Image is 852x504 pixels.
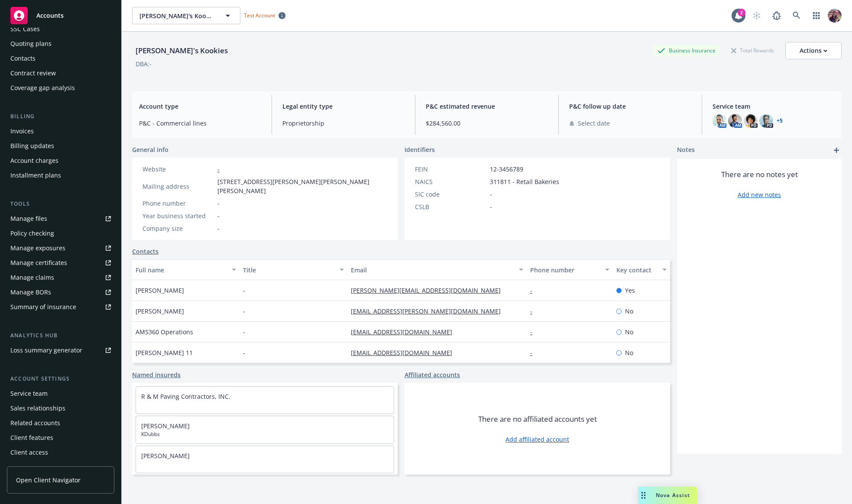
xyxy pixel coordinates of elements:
span: Accounts [36,12,64,19]
div: Analytics hub [7,331,114,340]
div: Phone number [530,265,600,275]
div: Billing updates [10,139,54,153]
span: Test Account [240,11,289,20]
div: FEIN [415,165,486,174]
div: Contacts [10,52,36,65]
a: [PERSON_NAME] [141,422,190,430]
span: There are no notes yet [721,169,798,180]
span: Account type [139,102,261,111]
span: Proprietorship [282,119,405,128]
a: Manage claims [7,271,114,284]
img: photo [728,114,742,128]
div: Business Insurance [653,45,720,56]
span: [STREET_ADDRESS][PERSON_NAME][PERSON_NAME][PERSON_NAME] [217,177,387,195]
div: Total Rewards [727,45,778,56]
a: Manage exposures [7,241,114,255]
div: Actions [800,42,827,59]
div: [PERSON_NAME]'s Kookies [132,45,231,56]
button: Actions [785,42,842,59]
span: AMS360 Operations [136,327,193,336]
div: SSC Cases [10,22,40,36]
span: [PERSON_NAME]'s Kookies [139,11,214,20]
button: Key contact [613,259,670,280]
span: No [625,307,633,316]
span: Open Client Navigator [16,475,81,485]
a: Summary of insurance [7,300,114,314]
div: Phone number [143,199,214,208]
img: photo [744,114,758,128]
span: KDubbs [141,430,389,438]
span: [PERSON_NAME] 11 [136,348,193,357]
div: Title [243,265,334,275]
button: [PERSON_NAME]'s Kookies [132,7,240,24]
a: [EMAIL_ADDRESS][DOMAIN_NAME] [351,328,459,336]
a: Loss summary generator [7,343,114,357]
span: 311811 - Retail Bakeries [490,177,559,186]
a: Report a Bug [768,7,785,24]
div: Website [143,165,214,174]
div: Invoices [10,124,34,138]
a: Manage files [7,212,114,226]
a: Client access [7,446,114,459]
span: - [490,190,492,199]
span: [PERSON_NAME] [136,307,184,316]
button: Full name [132,259,240,280]
a: SSC Cases [7,22,114,36]
span: - [217,211,220,220]
a: - [217,165,220,173]
div: Manage files [10,212,47,226]
a: Policy checking [7,226,114,240]
div: Coverage gap analysis [10,81,75,95]
a: Contacts [132,247,159,256]
span: P&C follow up date [569,102,691,111]
a: Billing updates [7,139,114,153]
div: Sales relationships [10,401,65,415]
a: Start snowing [748,7,765,24]
a: [EMAIL_ADDRESS][DOMAIN_NAME] [351,349,459,357]
span: Identifiers [405,145,435,154]
span: - [243,286,245,295]
div: Key contact [616,265,657,275]
div: 2 [738,9,745,16]
div: Tools [7,200,114,208]
div: Contract review [10,66,56,80]
a: Account charges [7,154,114,168]
span: - [490,202,492,211]
a: Search [788,7,805,24]
a: Accounts [7,3,114,28]
button: Phone number [527,259,613,280]
span: Test Account [244,12,275,19]
span: - [243,307,245,316]
a: +5 [777,118,783,123]
button: Email [347,259,527,280]
a: - [530,328,539,336]
span: - [217,224,220,233]
div: Client access [10,446,48,459]
div: Manage certificates [10,256,67,270]
span: General info [132,145,168,154]
a: Sales relationships [7,401,114,415]
div: CSLB [415,202,486,211]
span: There are no affiliated accounts yet [478,414,597,424]
a: Manage certificates [7,256,114,270]
div: Client features [10,431,53,445]
a: R & M Paving Contractors, INC. [141,392,230,401]
div: Email [351,265,514,275]
span: Service team [713,102,835,111]
span: Nova Assist [656,491,690,499]
a: Installment plans [7,168,114,182]
a: Contacts [7,52,114,65]
a: Coverage gap analysis [7,81,114,95]
div: Service team [10,387,48,401]
span: Yes [625,286,635,295]
span: Notes [677,145,695,155]
a: Manage BORs [7,285,114,299]
a: Related accounts [7,416,114,430]
a: [EMAIL_ADDRESS][PERSON_NAME][DOMAIN_NAME] [351,307,508,315]
div: Quoting plans [10,37,52,51]
div: SIC code [415,190,486,199]
div: Account charges [10,154,58,168]
a: Service team [7,387,114,401]
img: photo [713,114,726,128]
div: Installment plans [10,168,61,182]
